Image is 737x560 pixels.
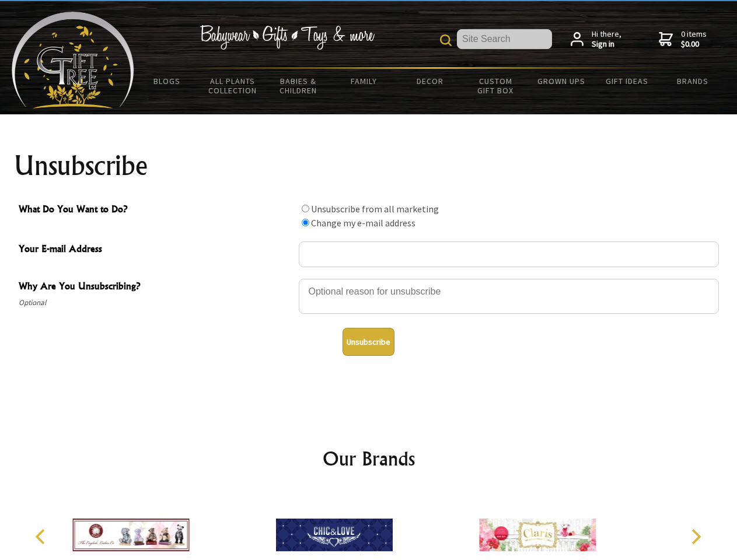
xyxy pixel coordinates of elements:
span: 0 items [681,29,707,50]
img: Babyware - Gifts - Toys and more... [12,12,134,108]
a: Decor [397,69,463,93]
span: What Do You Want to Do? [19,202,293,219]
input: Your E-mail Address [299,242,719,267]
strong: Sign in [592,39,621,50]
button: Next [683,524,708,549]
span: Why Are You Unsubscribing? [19,279,293,296]
img: product search [440,34,452,46]
span: Your E-mail Address [19,242,293,258]
a: Grown Ups [528,69,594,93]
a: BLOGS [134,69,200,93]
a: Hi there,Sign in [571,29,621,50]
input: What Do You Want to Do? [302,205,309,212]
label: Change my e-mail address [311,217,415,229]
a: Babies & Children [266,69,331,103]
h1: Unsubscribe [14,152,724,180]
input: Site Search [457,29,552,49]
strong: $0.00 [681,39,707,50]
a: Family [331,69,397,93]
textarea: Why Are You Unsubscribing? [299,279,719,314]
button: Unsubscribe [343,328,394,356]
span: Optional [19,296,293,310]
span: Hi there, [592,29,621,50]
input: What Do You Want to Do? [302,219,309,226]
a: Brands [660,69,726,93]
h2: Our Brands [23,444,714,473]
button: Previous [29,524,55,549]
img: Babywear - Gifts - Toys & more [200,25,375,50]
a: Gift Ideas [594,69,660,93]
a: 0 items$0.00 [659,29,707,50]
a: All Plants Collection [200,69,266,103]
a: Custom Gift Box [463,69,529,103]
label: Unsubscribe from all marketing [311,203,439,215]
